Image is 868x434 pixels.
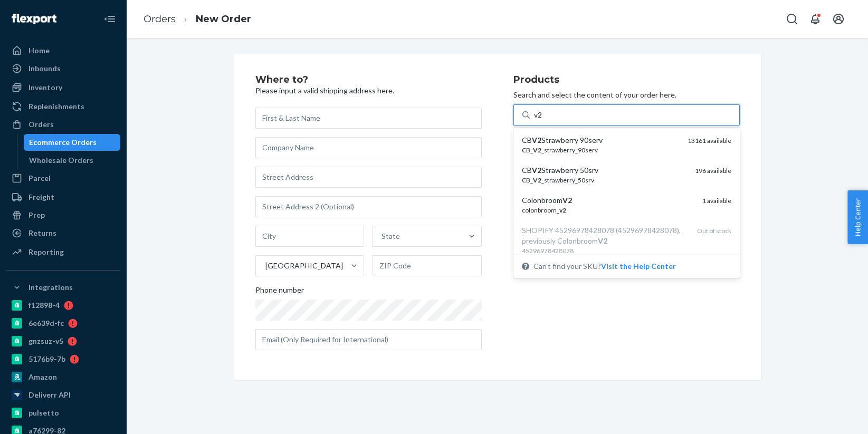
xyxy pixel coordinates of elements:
div: Deliverr API [28,390,71,400]
a: New Order [196,13,251,25]
div: Ecommerce Orders [29,137,97,148]
span: 1 available [702,197,731,205]
div: Returns [28,228,56,238]
p: Please input a valid shipping address here. [255,85,482,96]
em: V2 [532,136,541,144]
div: 5176b9-7b [28,354,65,364]
a: Replenishments [6,98,120,115]
a: Inventory [6,79,120,96]
em: v2 [559,206,566,214]
button: Help Center [847,190,868,244]
button: Open Search Box [781,8,803,30]
div: Inventory [28,82,62,93]
div: CB_ _strawberry_50srv [522,176,686,185]
div: colonbroom_ [522,206,694,215]
div: Prep [28,210,45,220]
a: Amazon [6,369,120,385]
div: CB Strawberry 50srv [522,165,686,176]
a: Parcel [6,170,120,187]
a: 5176b9-7b [6,351,120,368]
input: City [255,226,365,247]
ol: breadcrumbs [135,4,260,35]
input: First & Last Name [255,108,482,129]
a: pulsetto [6,404,120,421]
div: Colonbroom [522,195,694,206]
h2: Products [513,75,740,85]
div: 45296978428078 [522,246,689,255]
a: Orders [144,13,176,25]
div: Amazon [28,372,57,382]
h2: Where to? [255,75,482,85]
span: 13161 available [688,137,731,144]
div: Inbounds [28,63,61,74]
button: Integrations [6,279,120,296]
div: Integrations [28,282,73,293]
a: Prep [6,207,120,224]
a: Wholesale Orders [24,152,121,169]
p: Search and select the content of your order here. [513,90,740,100]
em: V2 [532,166,541,175]
div: CB Strawberry 90serv [522,135,679,146]
span: 196 available [695,167,731,175]
div: Replenishments [28,101,84,112]
a: Ecommerce Orders [24,134,121,151]
em: V2 [533,146,541,154]
input: Company Name [255,137,482,158]
div: pulsetto [28,408,59,418]
a: Home [6,42,120,59]
div: gnzsuz-v5 [28,336,63,346]
input: [GEOGRAPHIC_DATA] [264,261,265,271]
div: CB_ _strawberry_90serv [522,146,679,155]
div: 6e639d-fc [28,318,64,329]
em: V2 [533,176,541,184]
div: Orders [28,119,54,130]
button: Open notifications [805,8,826,30]
em: V2 [562,196,572,205]
a: gnzsuz-v5 [6,333,120,350]
span: Phone number [255,285,304,300]
div: State [381,231,400,242]
input: Email (Only Required for International) [255,329,482,350]
a: Orders [6,116,120,133]
button: Close Navigation [99,8,120,30]
img: Flexport logo [12,14,56,24]
div: Home [28,45,50,56]
span: Can't find your SKU? [533,261,676,272]
button: CBV2Strawberry 90servCB_V2_strawberry_90serv13161 availableCBV2Strawberry 50srvCB_V2_strawberry_5... [601,261,676,272]
a: Inbounds [6,60,120,77]
div: [GEOGRAPHIC_DATA] [265,261,343,271]
div: Wholesale Orders [29,155,93,166]
em: V2 [598,236,607,245]
a: Reporting [6,244,120,261]
a: f12898-4 [6,297,120,314]
span: Out of stock [697,227,731,235]
div: SHOPIFY 45296978428078 (45296978428078), previously Colonbroom [522,225,689,246]
input: Street Address 2 (Optional) [255,196,482,217]
input: Street Address [255,167,482,188]
input: CBV2Strawberry 90servCB_V2_strawberry_90serv13161 availableCBV2Strawberry 50srvCB_V2_strawberry_5... [534,110,543,120]
div: Freight [28,192,54,202]
a: Freight [6,189,120,206]
input: ZIP Code [373,255,482,276]
div: f12898-4 [28,300,60,311]
button: Open account menu [828,8,849,30]
a: Deliverr API [6,387,120,403]
div: Reporting [28,247,64,257]
a: Returns [6,225,120,242]
a: 6e639d-fc [6,315,120,332]
div: Parcel [28,173,51,184]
